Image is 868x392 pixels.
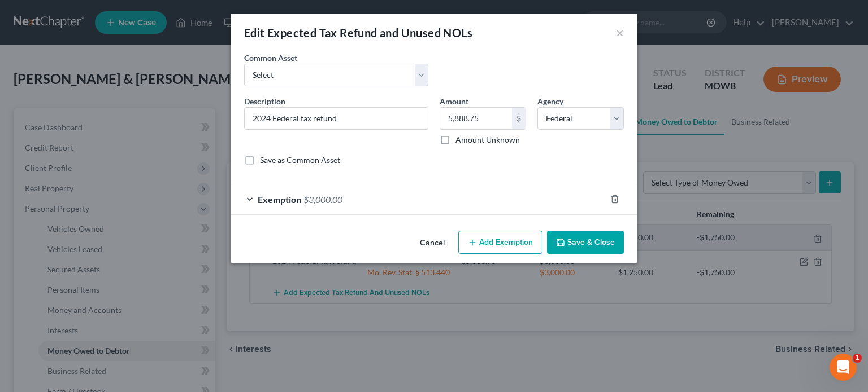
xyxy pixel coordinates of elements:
[830,354,857,381] iframe: Intercom live chat
[303,194,342,205] span: $3,000.00
[244,52,297,64] label: Common Asset
[455,134,520,146] label: Amount Unknown
[537,95,563,107] label: Agency
[258,194,301,205] span: Exemption
[440,95,468,107] label: Amount
[244,25,472,41] div: Edit Expected Tax Refund and Unused NOLs
[512,108,526,129] div: $
[853,354,862,363] span: 1
[260,155,340,166] label: Save as Common Asset
[411,232,454,254] button: Cancel
[245,108,428,129] input: Describe...
[244,96,285,106] span: Description
[440,108,512,129] input: 0.00
[616,26,624,39] button: ×
[458,231,542,254] button: Add Exemption
[547,231,624,254] button: Save & Close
